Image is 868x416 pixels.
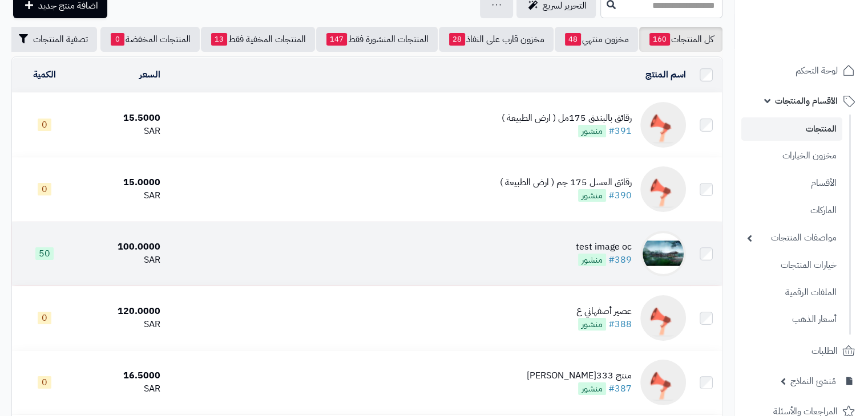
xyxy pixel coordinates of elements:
div: رقائق بالبندق 175مل ( ارض الطبيعة ) [502,112,632,125]
span: منشور [578,382,606,395]
div: 120.0000 [82,305,160,318]
a: مخزون قارب على النفاذ28 [439,27,554,52]
span: 13 [211,33,227,46]
button: تصفية المنتجات [7,27,97,52]
span: 0 [38,376,51,389]
div: عصير أصفهاني ع [576,305,632,318]
img: عصير أصفهاني ع [640,295,686,341]
span: 147 [326,33,347,46]
span: 0 [38,312,51,324]
div: SAR [82,189,160,202]
span: 48 [565,33,581,46]
a: مواصفات المنتجات [741,226,842,250]
a: #389 [608,253,632,267]
span: منشور [578,318,606,331]
a: الماركات [741,198,842,223]
span: تصفية المنتجات [33,32,88,46]
div: 16.5000 [82,369,160,382]
a: مخزون الخيارات [741,144,842,168]
span: منشور [578,189,606,202]
div: test image oc [576,240,632,254]
a: السعر [139,68,160,81]
span: 0 [38,119,51,131]
a: المنتجات المخفضة0 [100,27,200,52]
div: 15.5000 [82,112,160,125]
a: مخزون منتهي48 [555,27,638,52]
img: test image oc [640,231,686,276]
img: logo-2.png [790,13,857,37]
div: SAR [82,125,160,138]
div: منتج 333[PERSON_NAME] [527,369,632,382]
a: #387 [608,382,632,395]
img: منتج 333كوفي ديو [640,360,686,405]
a: #388 [608,317,632,331]
a: خيارات المنتجات [741,253,842,278]
a: الأقسام [741,171,842,195]
span: لوحة التحكم [796,63,838,79]
span: 160 [649,33,670,46]
a: #390 [608,189,632,202]
a: أسعار الذهب [741,307,842,332]
a: #391 [608,124,632,138]
img: رقائق بالبندق 175مل ( ارض الطبيعة ) [640,102,686,148]
span: منشور [578,254,606,266]
a: المنتجات المخفية فقط13 [201,27,315,52]
a: الطلبات [741,337,861,365]
span: الأقسام والمنتجات [775,93,838,109]
a: لوحة التحكم [741,57,861,84]
img: رقائق العسل 175 جم ( ارض الطبيعة ) [640,166,686,212]
span: 0 [111,33,124,46]
a: المنتجات المنشورة فقط147 [316,27,438,52]
a: الكمية [33,68,56,81]
span: الطلبات [812,343,838,359]
span: 50 [35,247,54,260]
span: منشور [578,125,606,137]
div: SAR [82,318,160,331]
span: 28 [449,33,465,46]
a: اسم المنتج [645,68,686,81]
a: كل المنتجات160 [639,27,722,52]
a: الملفات الرقمية [741,280,842,305]
div: رقائق العسل 175 جم ( ارض الطبيعة ) [500,176,632,189]
a: المنتجات [741,117,842,141]
div: 15.0000 [82,176,160,189]
div: SAR [82,254,160,267]
div: SAR [82,382,160,395]
div: 100.0000 [82,240,160,254]
span: مُنشئ النماذج [790,373,836,389]
span: 0 [38,183,51,195]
